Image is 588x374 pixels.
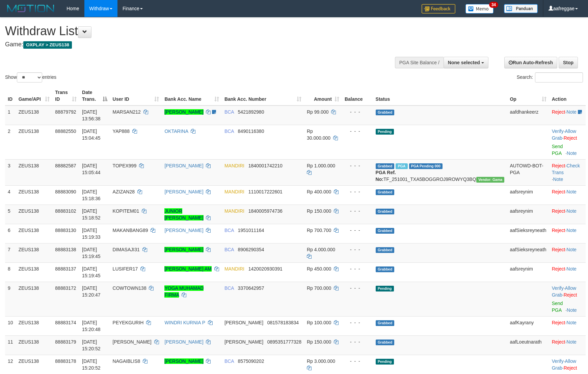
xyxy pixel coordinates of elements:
[567,307,577,313] a: Note
[16,316,53,335] td: ZEUS138
[55,228,76,233] span: 88883130
[549,159,586,185] td: · ·
[267,320,299,325] span: Copy 081578183834 to clipboard
[559,57,578,68] a: Stop
[552,358,576,371] span: ·
[82,266,101,278] span: [DATE] 15:19:45
[55,358,76,364] span: 88883178
[113,320,144,325] span: PEYEKGURIH
[507,262,549,282] td: aafsreynim
[376,228,395,234] span: Grabbed
[535,72,583,83] input: Search:
[549,205,586,224] td: ·
[507,316,549,335] td: aafKayrany
[444,57,488,68] button: None selected
[376,170,396,182] b: PGA Ref. No:
[16,335,53,355] td: ZEUS138
[345,265,370,272] div: - - -
[222,86,304,106] th: Bank Acc. Number: activate to sort column ascending
[5,224,16,243] td: 6
[82,358,101,371] span: [DATE] 15:20:52
[55,266,76,272] span: 88883137
[396,163,407,169] span: Marked by aafnoeunsreypich
[82,228,101,240] span: [DATE] 15:19:33
[164,358,203,364] a: [PERSON_NAME]
[549,335,586,355] td: ·
[55,109,76,115] span: 88879792
[373,86,507,106] th: Status
[5,86,16,106] th: ID
[16,243,53,262] td: ZEUS138
[307,189,331,194] span: Rp 400.000
[307,208,331,214] span: Rp 150.000
[307,163,335,168] span: Rp 1.000.000
[566,247,577,252] a: Note
[552,128,576,141] span: ·
[552,285,576,298] span: ·
[564,292,577,298] a: Reject
[224,266,244,272] span: MANDIRI
[376,340,395,345] span: Grabbed
[552,301,563,313] a: Send PGA
[552,144,563,156] a: Send PGA
[345,109,370,115] div: - - -
[345,285,370,291] div: - - -
[55,128,76,134] span: 88882550
[507,86,549,106] th: Op: activate to sort column ascending
[82,163,101,175] span: [DATE] 15:05:44
[16,106,53,125] td: ZEUS138
[304,86,342,106] th: Amount: activate to sort column ascending
[113,285,146,291] span: COWTOWN138
[517,72,583,83] label: Search:
[248,266,283,272] span: Copy 1420020930391 to clipboard
[307,247,335,252] span: Rp 4.000.000
[82,128,101,141] span: [DATE] 15:04:45
[549,224,586,243] td: ·
[566,266,577,272] a: Note
[465,4,494,14] img: Button%20Memo.svg
[409,163,443,169] span: PGA Pending
[566,189,577,194] a: Note
[504,57,557,68] a: Run Auto-Refresh
[552,128,576,141] a: Allow Grab
[5,3,56,14] img: MOTION_logo.png
[162,86,221,106] th: Bank Acc. Name: activate to sort column ascending
[224,189,244,194] span: MANDIRI
[164,189,203,194] a: [PERSON_NAME]
[5,24,385,38] h1: Withdraw List
[376,286,394,291] span: Pending
[16,185,53,205] td: ZEUS138
[5,316,16,335] td: 10
[110,86,162,106] th: User ID: activate to sort column ascending
[566,208,577,214] a: Note
[82,189,101,201] span: [DATE] 15:18:36
[16,86,53,106] th: Game/API: activate to sort column ascending
[376,320,395,326] span: Grabbed
[552,247,565,252] a: Reject
[224,208,244,214] span: MANDIRI
[552,109,565,115] a: Reject
[82,208,101,220] span: [DATE] 15:18:52
[376,209,395,214] span: Grabbed
[422,4,455,14] img: Feedback.jpg
[113,247,140,252] span: DIMASAJI31
[224,339,263,345] span: [PERSON_NAME]
[16,282,53,316] td: ZEUS138
[238,109,264,115] span: Copy 5421892980 to clipboard
[549,262,586,282] td: ·
[82,285,101,298] span: [DATE] 15:20:47
[16,125,53,159] td: ZEUS138
[504,4,538,13] img: panduan.png
[549,125,586,159] td: · ·
[164,320,205,325] a: WINDRI KURNIA P
[307,266,331,272] span: Rp 450.000
[552,163,565,168] a: Reject
[376,247,395,253] span: Grabbed
[564,365,577,371] a: Reject
[5,262,16,282] td: 8
[82,339,101,351] span: [DATE] 15:20:52
[5,243,16,262] td: 7
[113,189,135,194] span: AZIZAN28
[52,86,79,106] th: Trans ID: activate to sort column ascending
[552,320,565,325] a: Reject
